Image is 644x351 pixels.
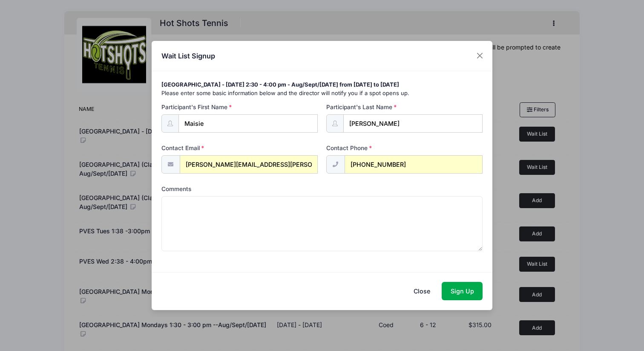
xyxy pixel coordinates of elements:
label: Comments [161,185,191,193]
button: Close [472,48,488,64]
h4: Wait List Signup [161,51,215,61]
label: Participant's Last Name [326,103,397,111]
input: (xxx) xxx-xxxx [345,155,483,174]
input: Participant's Last Name [343,114,483,133]
input: email@email.com [180,155,318,174]
button: Close [405,282,439,300]
input: Participant's First Name [178,114,318,133]
div: [GEOGRAPHIC_DATA] - [DATE] 2:30 - 4:00 pm - Aug/Sept/[DATE] from [DATE] to [DATE] [161,81,483,89]
label: Contact Phone [326,144,372,152]
label: Participant's First Name [161,103,232,111]
button: Sign Up [442,282,483,300]
p: Please enter some basic information below and the director will notify you if a spot opens up. [161,89,483,98]
label: Contact Email [161,144,204,152]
